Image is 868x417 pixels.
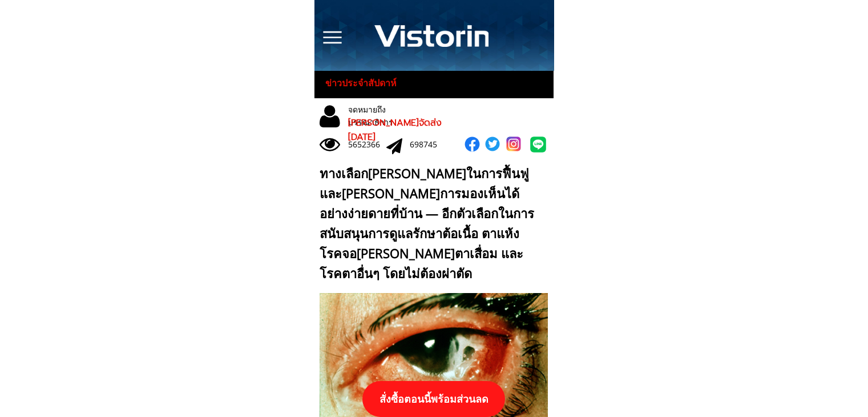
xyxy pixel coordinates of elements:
h3: ข่าวประจำสัปดาห์ [325,76,407,91]
div: ทางเลือก[PERSON_NAME]ในการฟื้นฟูและ[PERSON_NAME]การมองเห็นได้อย่างง่ายดายที่บ้าน — อีกตัวเลือกในก... [320,163,543,284]
div: 698745 [410,138,448,151]
span: [PERSON_NAME]จัดส่ง [DATE] [348,116,442,145]
p: สั่งซื้อตอนนี้พร้อมส่วนลด [362,381,505,417]
div: 5652366 [348,138,386,151]
div: จดหมายถึงบรรณาธิการ [348,103,430,129]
